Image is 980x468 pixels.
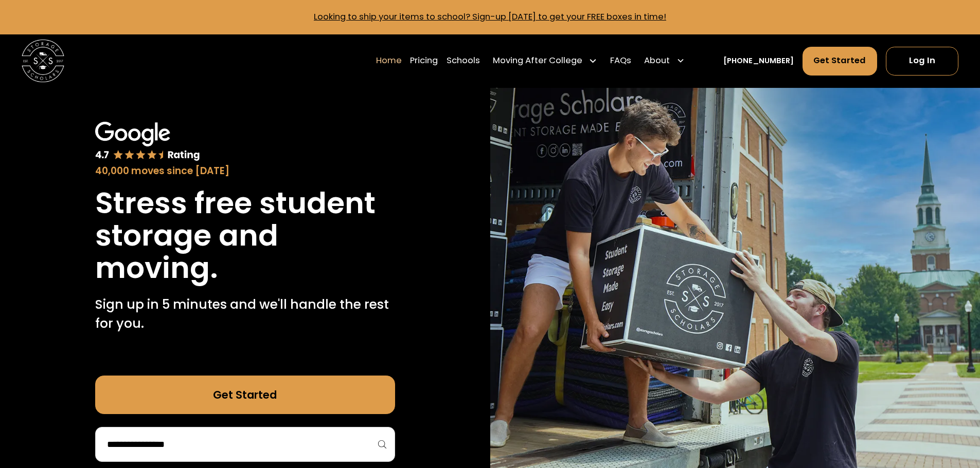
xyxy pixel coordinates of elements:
[886,47,958,76] a: Log In
[410,46,438,76] a: Pricing
[723,55,794,67] a: [PHONE_NUMBER]
[95,187,395,284] h1: Stress free student storage and moving.
[95,376,395,414] a: Get Started
[95,164,395,178] div: 40,000 moves since [DATE]
[610,46,631,76] a: FAQs
[95,122,200,162] img: Google 4.7 star rating
[489,46,602,76] div: Moving After College
[644,54,670,67] div: About
[22,40,64,82] img: Storage Scholars main logo
[803,47,878,76] a: Get Started
[493,54,582,67] div: Moving After College
[640,46,689,76] div: About
[95,295,395,333] p: Sign up in 5 minutes and we'll handle the rest for you.
[376,46,402,76] a: Home
[314,11,666,23] a: Looking to ship your items to school? Sign-up [DATE] to get your FREE boxes in time!
[447,46,480,76] a: Schools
